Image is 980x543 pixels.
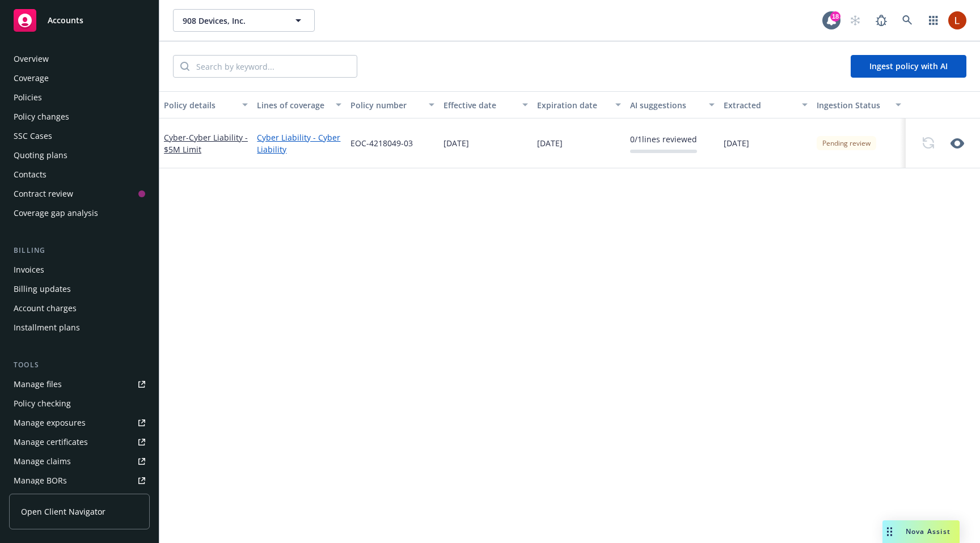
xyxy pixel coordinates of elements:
a: Start snowing [844,9,867,32]
button: Policy details [159,91,252,118]
div: Extracted [724,99,795,111]
button: Lines of coverage [252,91,345,118]
div: Effective date [443,99,515,111]
div: Drag to move [882,520,897,543]
a: Policies [9,88,150,107]
div: Manage files [14,375,62,393]
div: Lines of coverage [257,99,328,111]
input: Search by keyword... [189,56,357,77]
div: Policy changes [14,108,69,126]
div: 0 / 1 lines reviewed [630,133,697,145]
div: Overview [14,50,49,68]
div: Billing [9,245,150,256]
span: [DATE] [724,137,749,149]
a: Contacts [9,166,150,184]
a: Manage claims [9,452,150,470]
div: Manage certificates [14,433,88,451]
a: Billing updates [9,280,150,298]
span: [DATE] [537,137,563,149]
div: 18 [830,11,840,22]
div: Pending review [817,136,876,150]
button: Effective date [439,91,532,118]
button: Ingest policy with AI [851,55,966,78]
div: Installment plans [14,319,80,337]
div: Quoting plans [14,146,67,164]
a: Manage files [9,375,150,393]
a: Invoices [9,261,150,279]
div: SSC Cases [14,127,52,145]
svg: Search [180,62,189,71]
a: Contract review [9,185,150,203]
span: 908 Devices, Inc. [183,15,281,27]
a: Manage certificates [9,433,150,451]
div: Contract review [14,185,73,203]
div: Policies [14,88,42,107]
span: Accounts [48,16,83,25]
div: Policy details [164,99,235,111]
a: SSC Cases [9,127,150,145]
span: Open Client Navigator [21,506,105,517]
a: Quoting plans [9,146,150,164]
a: Coverage gap analysis [9,204,150,222]
a: Search [896,9,919,32]
a: Overview [9,50,150,68]
a: Accounts [9,5,150,36]
div: Tools [9,359,150,371]
a: Report a Bug [870,9,893,32]
button: 908 Devices, Inc. [173,9,315,32]
button: Extracted [719,91,812,118]
a: Manage exposures [9,414,150,432]
div: Manage exposures [14,414,86,432]
div: Expiration date [537,99,609,111]
div: AI suggestions [630,99,702,111]
a: Installment plans [9,319,150,337]
a: Cyber [164,132,248,155]
button: Policy number [346,91,439,118]
a: Cyber Liability - Cyber Liability [257,131,341,155]
div: Contacts [14,166,47,184]
div: Billing updates [14,280,71,298]
div: Invoices [14,261,44,279]
a: Manage BORs [9,472,150,490]
span: [DATE] [443,137,469,149]
button: Ingestion Status [812,91,905,118]
div: Coverage [14,69,49,87]
div: Ingestion Status [817,99,888,111]
a: Switch app [922,9,945,32]
div: Manage claims [14,452,71,470]
div: Policy checking [14,394,71,413]
a: Policy changes [9,108,150,126]
button: Nova Assist [882,520,960,543]
div: Coverage gap analysis [14,204,98,222]
button: AI suggestions [626,91,719,118]
span: - Cyber Liability - $5M Limit [164,132,248,155]
div: Manage BORs [14,472,67,490]
img: photo [948,11,966,29]
a: Policy checking [9,394,150,413]
a: Coverage [9,69,150,87]
div: Account charges [14,299,77,317]
span: EOC-4218049-03 [350,137,413,149]
span: Nova Assist [906,527,951,536]
a: Account charges [9,299,150,317]
button: Expiration date [533,91,626,118]
div: Policy number [350,99,422,111]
